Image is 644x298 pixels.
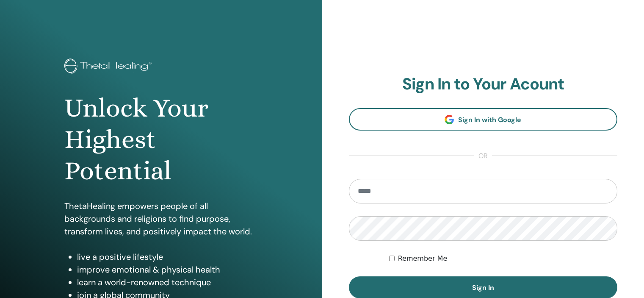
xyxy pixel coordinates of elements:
[64,92,258,187] h1: Unlock Your Highest Potential
[398,253,448,264] label: Remember Me
[472,283,494,292] span: Sign In
[77,276,258,289] li: learn a world-renowned technique
[349,75,618,94] h2: Sign In to Your Acount
[64,200,258,238] p: ThetaHealing empowers people of all backgrounds and religions to find purpose, transform lives, a...
[474,151,492,161] span: or
[389,253,617,264] div: Keep me authenticated indefinitely or until I manually logout
[458,115,521,124] span: Sign In with Google
[349,108,618,131] a: Sign In with Google
[77,251,258,263] li: live a positive lifestyle
[77,263,258,276] li: improve emotional & physical health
